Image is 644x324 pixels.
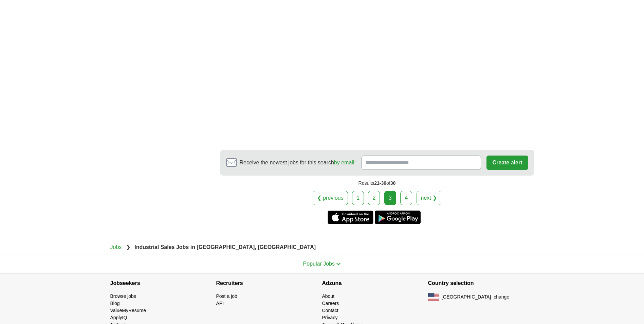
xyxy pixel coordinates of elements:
a: ValueMyResume [110,308,146,313]
span: Receive the newest jobs for this search : [240,159,356,167]
a: Jobs [110,244,122,250]
img: toggle icon [336,263,341,266]
span: 30 [390,180,396,186]
a: 2 [368,191,380,205]
strong: Industrial Sales Jobs in [GEOGRAPHIC_DATA], [GEOGRAPHIC_DATA] [134,244,316,250]
a: Browse jobs [110,293,136,299]
a: ❮ previous [313,191,348,205]
h4: Country selection [428,274,534,293]
button: Create alert [486,156,528,170]
span: [GEOGRAPHIC_DATA] [442,293,491,301]
a: Get the Android app [375,211,421,224]
a: 4 [400,191,412,205]
a: API [216,301,224,306]
button: change [494,293,509,301]
a: Get the iPhone app [328,211,373,224]
a: next ❯ [417,191,442,205]
span: 21-30 [374,180,386,186]
a: 1 [352,191,364,205]
a: Privacy [322,315,338,320]
a: Blog [110,301,120,306]
a: Post a job [216,293,237,299]
span: ❯ [126,244,130,250]
div: 3 [384,191,396,205]
a: Contact [322,308,338,313]
a: About [322,293,335,299]
a: ApplyIQ [110,315,127,320]
div: Results of [220,176,534,191]
span: Popular Jobs [303,261,335,267]
a: by email [334,160,354,165]
a: Careers [322,301,339,306]
img: US flag [428,293,439,301]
